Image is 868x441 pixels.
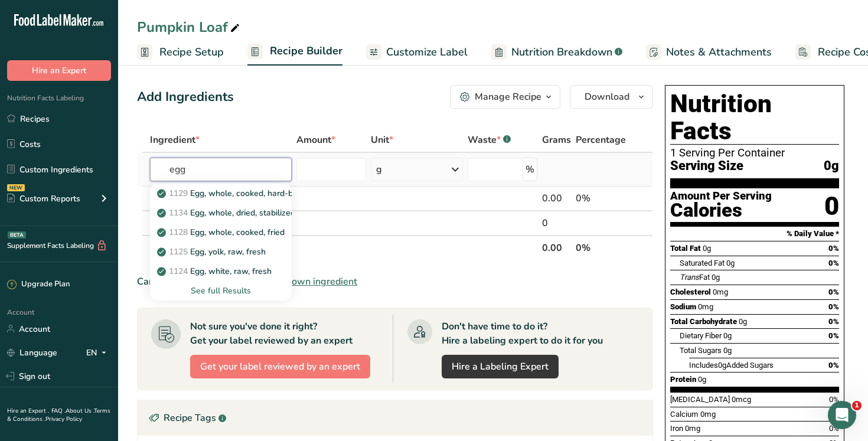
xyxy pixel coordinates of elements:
a: Recipe Setup [137,39,224,66]
span: 0g [712,273,720,282]
div: Amount Per Serving [670,191,772,202]
span: 0g [739,317,747,326]
span: 0% [828,317,839,326]
span: 1124 [169,266,188,277]
a: Hire an Expert . [7,407,49,415]
a: Privacy Policy [45,415,82,423]
span: Includes Added Sugars [689,361,774,370]
span: 0g [726,259,735,267]
span: 0% [828,288,839,296]
div: 0.00 [542,191,571,205]
div: Recipe Tags [138,400,652,436]
a: Hire a Labeling Expert [442,355,559,378]
a: Terms & Conditions . [7,407,110,423]
button: Manage Recipe [450,85,560,109]
span: 0g [723,346,732,355]
span: Grams [542,133,571,147]
a: Notes & Attachments [646,39,772,66]
span: Total Carbohydrate [670,317,737,326]
a: 1125Egg, yolk, raw, fresh [150,242,292,262]
span: 0mg [713,288,728,296]
span: 0g [824,159,839,174]
span: Unit [371,133,393,147]
div: See full Results [159,285,283,297]
span: 0% [828,259,839,267]
span: 1128 [169,227,188,238]
span: 0% [828,361,839,370]
div: Not sure you've done it right? Get your label reviewed by an expert [190,319,353,348]
span: Total Sugars [680,346,722,355]
a: 1124Egg, white, raw, fresh [150,262,292,281]
span: Cholesterol [670,288,711,296]
button: Download [570,85,653,109]
span: 0g [723,331,732,340]
section: % Daily Value * [670,227,839,241]
span: 1134 [169,207,188,218]
span: 0mcg [732,395,751,404]
span: 0% [828,302,839,311]
span: Amount [296,133,335,147]
span: [MEDICAL_DATA] [670,395,730,404]
div: 1 Serving Per Container [670,147,839,159]
span: 0% [829,395,839,404]
span: Serving Size [670,159,743,174]
span: Fat [680,273,710,282]
p: Egg, yolk, raw, fresh [159,246,266,258]
p: Egg, white, raw, fresh [159,265,272,277]
a: Nutrition Breakdown [491,39,622,66]
div: Calories [670,202,772,219]
span: Ingredient [150,133,200,147]
span: Notes & Attachments [666,44,772,60]
a: 1129Egg, whole, cooked, hard-boiled [150,184,292,203]
span: Nutrition Breakdown [511,44,612,60]
div: 0% [576,191,626,205]
p: Egg, whole, cooked, hard-boiled [159,187,311,200]
button: Get your label reviewed by an expert [190,355,370,378]
button: Hire an Expert [7,60,111,81]
p: Egg, whole, dried, stabilized, glucose reduced [159,207,362,219]
div: EN [86,345,111,360]
span: Percentage [576,133,626,147]
iframe: Intercom live chat [828,401,856,429]
span: Total Fat [670,244,701,253]
span: 1 [852,401,862,410]
div: Manage Recipe [475,90,541,104]
span: Protein [670,375,696,384]
span: Sodium [670,302,696,311]
span: 0g [703,244,711,253]
th: 0.00 [540,235,573,260]
span: Saturated Fat [680,259,725,267]
span: 1129 [169,188,188,199]
p: Egg, whole, cooked, fried [159,226,285,239]
span: Customize Label [386,44,468,60]
div: Add Ingredients [137,87,234,107]
div: Can't find your ingredient? [137,275,653,289]
a: 1128Egg, whole, cooked, fried [150,223,292,242]
div: BETA [8,231,26,239]
span: 0mg [685,424,700,433]
span: 0mg [700,410,716,419]
span: Iron [670,424,683,433]
div: Pumpkin Loaf [137,17,242,38]
th: Net Totals [148,235,540,260]
h1: Nutrition Facts [670,90,839,145]
span: Dietary Fiber [680,331,722,340]
span: 0mg [698,302,713,311]
div: Custom Reports [7,192,80,205]
a: 1134Egg, whole, dried, stabilized, glucose reduced [150,203,292,223]
i: Trans [680,273,699,282]
a: Language [7,342,57,363]
span: 0g [718,361,726,370]
input: Add Ingredient [150,158,292,181]
span: 0% [828,331,839,340]
a: Customize Label [366,39,468,66]
span: Recipe Setup [159,44,224,60]
span: Calcium [670,410,699,419]
th: 0% [573,235,628,260]
span: 0% [828,244,839,253]
span: Recipe Builder [270,43,342,59]
span: 0g [698,375,706,384]
span: Download [585,90,629,104]
div: 0 [824,191,839,222]
a: Recipe Builder [247,38,342,66]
